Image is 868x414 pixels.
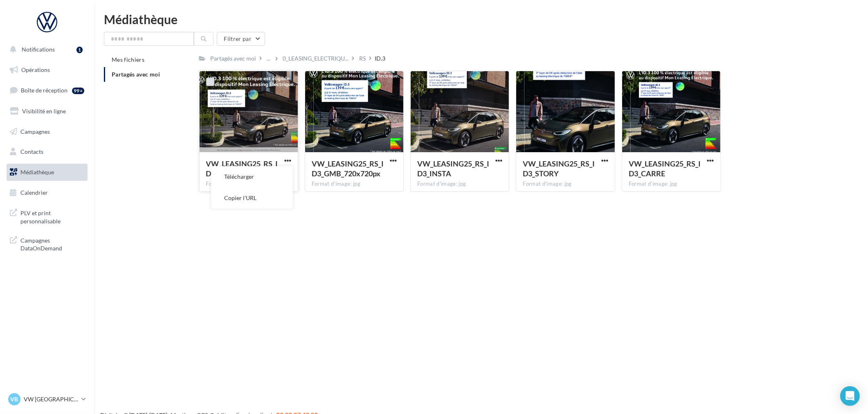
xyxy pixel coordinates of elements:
button: Copier l'URL [211,187,293,209]
span: Partagés avec moi [112,71,160,78]
span: Contacts [20,148,43,155]
div: Open Intercom Messenger [840,386,860,406]
span: PLV et print personnalisable [20,207,84,225]
a: Médiathèque [5,164,89,181]
span: Campagnes DataOnDemand [20,235,84,252]
span: VW_LEASING25_RS_ID3_CARRE [629,159,701,178]
span: 0_LEASING_ELECTRIQU... [283,54,349,63]
button: Filtrer par [217,32,265,46]
a: Contacts [5,143,89,160]
button: Notifications 1 [5,41,86,58]
div: Format d'image: jpg [312,180,397,188]
div: 99+ [72,88,84,94]
span: VW_LEASING25_RS_ID3_GMB [206,159,278,178]
div: Format d'image: jpg [629,180,714,188]
div: 1 [76,47,83,53]
span: Visibilité en ligne [22,108,66,115]
span: Calendrier [20,189,48,196]
button: Télécharger [211,166,293,187]
span: Campagnes [20,128,50,135]
a: PLV et print personnalisable [5,204,89,228]
a: Visibilité en ligne [5,103,89,120]
span: Médiathèque [20,169,54,175]
span: Notifications [22,46,55,53]
div: Partagés avec moi [211,54,256,63]
span: Mes fichiers [112,56,144,63]
a: Calendrier [5,184,89,201]
a: Opérations [5,61,89,79]
span: VW_LEASING25_RS_ID3_INSTA [417,159,489,178]
a: VB VW [GEOGRAPHIC_DATA] [7,391,88,407]
span: Boîte de réception [21,87,67,94]
div: Format d'image: jpg [206,180,291,188]
a: Campagnes [5,123,89,140]
a: Campagnes DataOnDemand [5,232,89,256]
span: VW_LEASING25_RS_ID3_GMB_720x720px [312,159,384,178]
div: Médiathèque [104,13,858,25]
div: ... [265,53,272,64]
span: Opérations [21,66,50,73]
p: VW [GEOGRAPHIC_DATA] [24,395,78,403]
span: VW_LEASING25_RS_ID3_STORY [523,159,595,178]
div: Format d'image: jpg [417,180,502,188]
a: Boîte de réception99+ [5,81,89,99]
div: Format d'image: jpg [523,180,608,188]
span: VB [11,395,18,403]
div: ID.3 [375,54,386,63]
div: RS [360,54,366,63]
